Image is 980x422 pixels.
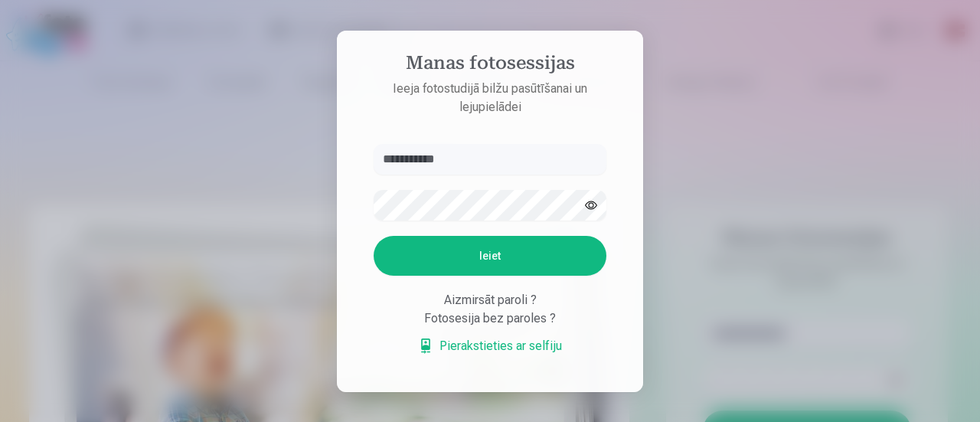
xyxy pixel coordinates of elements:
div: Fotosesija bez paroles ? [374,309,606,328]
button: Ieiet [374,236,606,276]
h4: Manas fotosessijas [358,52,622,80]
div: Aizmirsāt paroli ? [374,291,606,309]
a: Pierakstieties ar selfiju [418,337,562,355]
p: Ieeja fotostudijā bilžu pasūtīšanai un lejupielādei [358,80,622,116]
